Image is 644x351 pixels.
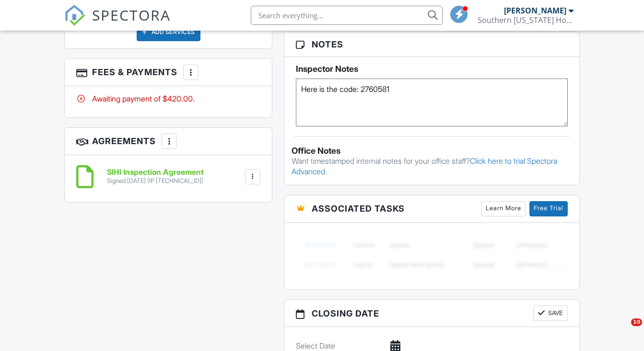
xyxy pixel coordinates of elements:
span: 10 [631,318,642,326]
img: The Best Home Inspection Software - Spectora [64,5,85,26]
h3: Notes [284,32,579,57]
h5: Inspector Notes [296,64,568,74]
span: Associated Tasks [312,202,405,215]
span: SPECTORA [92,5,171,25]
div: Office Notes [292,146,572,156]
input: Search everything... [251,6,443,25]
div: Awaiting payment of $420.00. [76,93,260,104]
h3: Agreements [65,128,272,155]
a: SPECTORA [64,13,171,33]
iframe: Intercom live chat [611,318,634,341]
div: [PERSON_NAME] [504,6,566,15]
span: Closing date [312,307,379,320]
div: Signed [DATE] (IP [TECHNICAL_ID]) [107,177,204,185]
h3: Fees & Payments [65,59,272,86]
a: Free Trial [529,201,568,216]
div: Southern Idaho Home Inspections, LLC [478,15,574,25]
a: SIHI Inspection Agreement Signed [DATE] (IP [TECHNICAL_ID]) [107,168,204,185]
p: Want timestamped internal notes for your office staff? [292,156,572,177]
h6: SIHI Inspection Agreement [107,168,204,177]
button: Save [533,306,568,321]
a: Learn More [481,201,526,216]
img: blurred-tasks-251b60f19c3f713f9215ee2a18cbf2105fc2d72fcd585247cf5e9ec0c957c1dd.png [296,230,568,280]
